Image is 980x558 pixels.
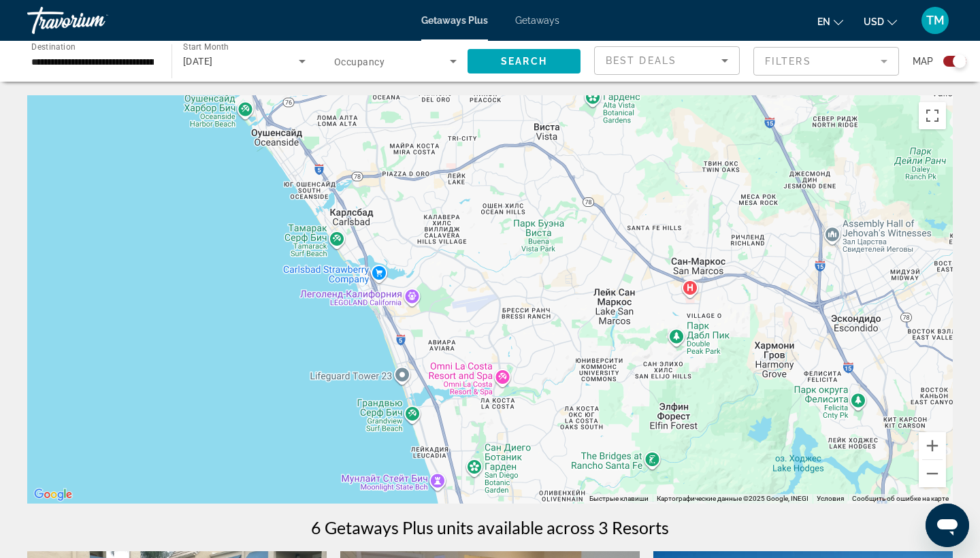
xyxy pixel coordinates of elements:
a: Условия (ссылка откроется в новой вкладке) [817,495,844,502]
span: Map [913,52,933,71]
button: Filter [753,46,899,76]
button: Change currency [864,12,897,31]
span: TM [926,14,945,27]
button: Уменьшить [919,460,946,487]
button: Включить полноэкранный режим [919,102,946,129]
mat-select: Sort by [606,52,728,69]
img: Google [31,486,76,504]
iframe: Кнопка запуска окна обмена сообщениями [926,504,969,547]
button: Быстрые клавиши [589,494,649,504]
button: Search [468,49,581,73]
a: Getaways Plus [421,15,488,26]
a: Сообщить об ошибке на карте [852,495,949,502]
h1: 6 Getaways Plus units available across 3 Resorts [311,517,669,538]
button: Увеличить [919,432,946,459]
button: Change language [817,12,843,31]
span: Start Month [183,42,229,52]
span: USD [864,16,884,27]
span: Occupancy [334,56,385,67]
span: Best Deals [606,55,676,66]
button: User Menu [917,6,953,35]
span: en [817,16,830,27]
a: Открыть эту область в Google Картах (в новом окне) [31,486,76,504]
span: Search [501,56,547,67]
span: [DATE] [183,56,213,67]
a: Getaways [515,15,559,26]
a: Travorium [27,3,163,38]
span: Destination [31,42,76,51]
span: Картографические данные ©2025 Google, INEGI [657,495,808,502]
